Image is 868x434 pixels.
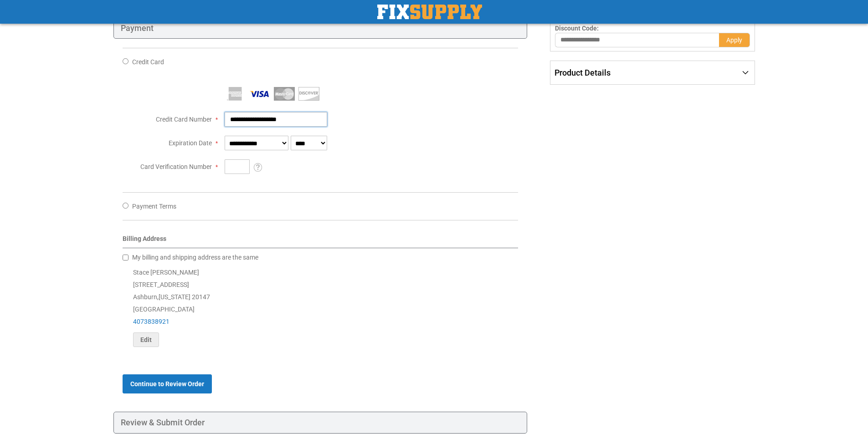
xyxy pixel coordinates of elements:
[298,87,319,101] img: Discover
[133,332,159,347] button: Edit
[132,203,176,210] span: Payment Terms
[113,412,528,434] div: Review & Submit Order
[123,234,519,248] div: Billing Address
[249,87,270,101] img: Visa
[130,380,204,388] span: Continue to Review Order
[225,87,246,101] img: American Express
[719,33,750,47] button: Apply
[132,58,164,66] span: Credit Card
[156,116,212,123] span: Credit Card Number
[140,163,212,170] span: Card Verification Number
[132,254,258,261] span: My billing and shipping address are the same
[377,5,482,19] a: store logo
[377,5,482,19] img: Fix Industrial Supply
[555,68,611,77] span: Product Details
[133,318,169,325] a: 4073838921
[140,336,152,343] span: Edit
[123,266,519,347] div: Stace [PERSON_NAME] [STREET_ADDRESS] Ashburn , 20147 [GEOGRAPHIC_DATA]
[169,139,212,147] span: Expiration Date
[726,36,742,44] span: Apply
[159,293,190,301] span: [US_STATE]
[555,25,599,32] span: Discount Code:
[113,17,528,39] div: Payment
[123,374,212,393] button: Continue to Review Order
[274,87,295,101] img: MasterCard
